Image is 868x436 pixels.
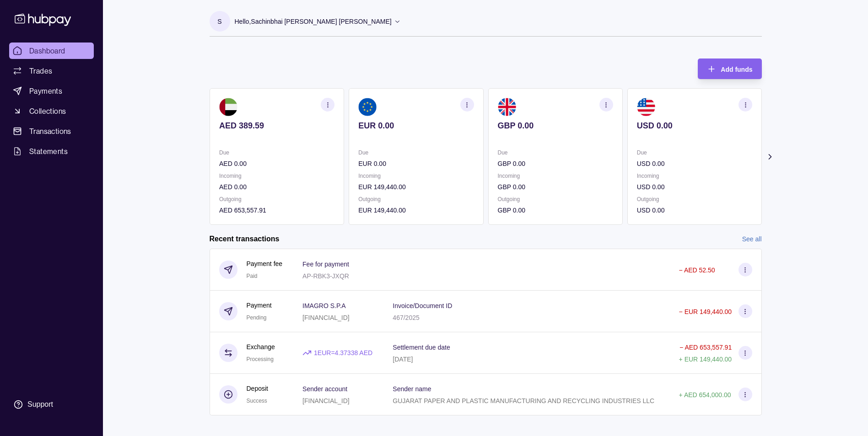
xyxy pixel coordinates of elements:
[219,148,334,158] p: Due
[302,302,346,309] p: IMAGRO S.P.A
[27,399,53,409] div: Support
[497,182,613,192] p: GBP 0.00
[497,148,613,158] p: Due
[247,383,268,393] p: Deposit
[393,385,431,393] p: Sender name
[9,63,94,79] a: Trades
[219,182,334,192] p: AED 0.00
[247,259,283,269] p: Payment fee
[29,126,71,137] span: Transactions
[358,159,474,169] p: EUR 0.00
[636,205,752,215] p: USD 0.00
[679,344,732,351] p: − AED 653,557.91
[636,171,752,181] p: Incoming
[742,234,762,244] a: See all
[29,45,65,56] span: Dashboard
[636,121,752,131] p: USD 0.00
[247,314,267,321] span: Pending
[314,348,372,358] p: 1 EUR = 4.37338 AED
[9,103,94,119] a: Collections
[302,261,349,268] p: Fee for payment
[302,397,350,404] p: [FINANCIAL_ID]
[679,266,715,274] p: − AED 52.50
[247,398,267,404] span: Success
[358,171,474,181] p: Incoming
[358,194,474,204] p: Outgoing
[393,314,419,321] p: 467/2025
[698,58,761,79] button: Add funds
[247,356,274,362] span: Processing
[679,356,732,363] p: + EUR 149,440.00
[497,121,613,131] p: GBP 0.00
[358,148,474,158] p: Due
[217,16,221,27] p: S
[636,182,752,192] p: USD 0.00
[679,308,732,315] p: − EUR 149,440.00
[302,385,347,393] p: Sender account
[393,397,654,404] p: GUJARAT PAPER AND PLASTIC MANUFACTURING AND RECYCLING INDUSTRIES LLC
[358,98,377,116] img: eu
[497,159,613,169] p: GBP 0.00
[393,356,413,363] p: [DATE]
[9,395,94,414] a: Support
[358,205,474,215] p: EUR 149,440.00
[29,65,52,76] span: Trades
[636,148,752,158] p: Due
[219,121,334,131] p: AED 389.59
[247,300,272,310] p: Payment
[393,344,450,351] p: Settlement due date
[302,272,349,280] p: AP-RBK3-JXQR
[358,182,474,192] p: EUR 149,440.00
[9,143,94,160] a: Statements
[358,121,474,131] p: EUR 0.00
[636,194,752,204] p: Outgoing
[393,302,452,309] p: Invoice/Document ID
[219,171,334,181] p: Incoming
[219,194,334,204] p: Outgoing
[210,234,280,244] h2: Recent transactions
[9,123,94,139] a: Transactions
[636,159,752,169] p: USD 0.00
[247,273,258,279] span: Paid
[29,106,66,117] span: Collections
[497,194,613,204] p: Outgoing
[219,159,334,169] p: AED 0.00
[29,146,68,157] span: Statements
[497,171,613,181] p: Incoming
[235,16,392,27] p: Hello, Sachinbhai [PERSON_NAME] [PERSON_NAME]
[247,342,275,352] p: Exchange
[219,205,334,215] p: AED 653,557.91
[9,43,94,59] a: Dashboard
[497,98,516,116] img: gb
[636,98,655,116] img: us
[721,66,752,73] span: Add funds
[679,391,731,399] p: + AED 654,000.00
[497,205,613,215] p: GBP 0.00
[29,85,62,96] span: Payments
[9,83,94,99] a: Payments
[219,98,237,116] img: ae
[302,314,350,321] p: [FINANCIAL_ID]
